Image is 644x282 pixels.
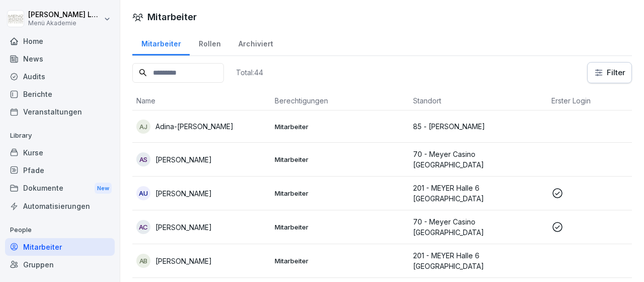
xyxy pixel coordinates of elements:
[5,103,115,121] a: Veranstaltungen
[409,91,547,110] th: Standort
[5,238,115,256] a: Mitarbeiter
[132,91,271,110] th: Name
[413,149,543,170] p: 70 - Meyer Casino [GEOGRAPHIC_DATA]
[136,120,150,134] div: AJ
[5,161,115,179] a: Pfade
[413,250,543,271] p: 201 - MEYER Halle 6 [GEOGRAPHIC_DATA]
[155,121,233,132] p: Adina-[PERSON_NAME]
[5,256,115,273] a: Gruppen
[413,216,543,238] p: 70 - Meyer Casino [GEOGRAPHIC_DATA]
[155,256,212,266] p: [PERSON_NAME]
[413,121,543,132] p: 85 - [PERSON_NAME]
[5,68,115,85] a: Audits
[5,179,115,198] div: Dokumente
[136,186,150,200] div: AU
[155,188,212,199] p: [PERSON_NAME]
[147,10,197,24] h1: Mitarbeiter
[271,91,409,110] th: Berechtigungen
[275,222,405,232] p: Mitarbeiter
[190,30,229,55] a: Rollen
[5,32,115,50] a: Home
[275,189,405,198] p: Mitarbeiter
[28,11,102,19] p: [PERSON_NAME] Lechler
[594,68,625,78] div: Filter
[413,183,543,204] p: 201 - MEYER Halle 6 [GEOGRAPHIC_DATA]
[275,155,405,164] p: Mitarbeiter
[95,183,112,194] div: New
[155,154,212,165] p: [PERSON_NAME]
[5,144,115,161] a: Kurse
[236,68,263,77] p: Total: 44
[136,152,150,166] div: AS
[275,122,405,131] p: Mitarbeiter
[5,222,115,238] p: People
[588,63,631,83] button: Filter
[155,222,212,233] p: [PERSON_NAME]
[5,128,115,144] p: Library
[5,50,115,68] a: News
[5,179,115,198] a: DokumenteNew
[132,30,190,55] a: Mitarbeiter
[136,220,150,234] div: AC
[229,30,282,55] a: Archiviert
[28,20,102,27] p: Menü Akademie
[275,256,405,265] p: Mitarbeiter
[5,85,115,103] a: Berichte
[5,197,115,215] a: Automatisierungen
[136,254,150,268] div: AB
